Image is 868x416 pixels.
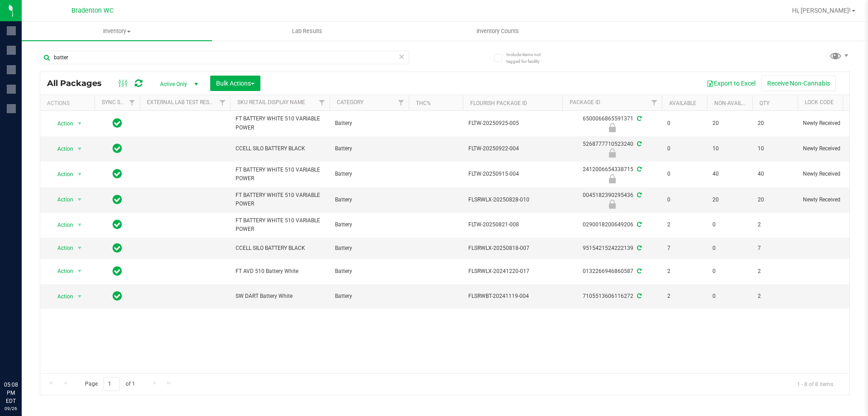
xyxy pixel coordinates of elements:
[636,192,642,198] span: Sync from Compliance System
[636,268,642,274] span: Sync from Compliance System
[236,292,324,301] span: SW DART Battery White
[759,100,769,106] a: Qty
[113,193,122,206] span: In Sync
[71,7,113,14] span: Bradenton WC
[74,219,85,231] span: select
[712,170,747,178] span: 40
[416,100,431,106] a: THC%
[22,22,212,41] a: Inventory
[4,381,18,405] p: 05:08 PM EDT
[215,95,230,110] a: Filter
[468,292,557,301] span: FLSRWBT-20241119-004
[74,143,85,155] span: select
[468,244,557,253] span: FLSRWLX-20250818-007
[667,119,702,128] span: 0
[335,196,403,204] span: Battery
[77,377,142,391] span: Page of 1
[280,27,335,35] span: Lab Results
[647,95,662,110] a: Filter
[402,22,593,41] a: Inventory Counts
[394,95,409,110] a: Filter
[22,27,212,35] span: Inventory
[803,196,860,204] span: Newly Received
[125,95,140,110] a: Filter
[335,119,403,128] span: Battery
[9,344,36,371] iframe: Resource center
[561,292,663,301] div: 7105513606116272
[561,140,663,158] div: 5268777710523240
[792,7,851,14] span: Hi, [PERSON_NAME]!
[561,267,663,276] div: 0132266946860587
[805,99,834,105] a: Lock Code
[337,99,363,105] a: Category
[113,142,122,155] span: In Sync
[236,166,324,183] span: FT BATTERY WHITE 510 VARIABLE POWER
[790,377,840,391] span: 1 - 8 of 8 items
[113,265,122,277] span: In Sync
[561,165,663,183] div: 2412006654338715
[561,220,663,229] div: 0290018200649206
[712,220,747,229] span: 0
[667,144,702,153] span: 0
[113,290,122,302] span: In Sync
[667,267,702,276] span: 2
[236,216,324,234] span: FT BATTERY WHITE 510 VARIABLE POWER
[468,170,557,178] span: FLTW-20250915-004
[236,115,324,132] span: FT BATTERY WHITE 510 VARIABLE POWER
[636,141,642,147] span: Sync from Compliance System
[561,123,663,132] div: Newly Received
[758,144,792,153] span: 10
[669,100,696,106] a: Available
[667,170,702,178] span: 0
[506,51,552,65] span: Include items not tagged for facility
[758,196,792,204] span: 20
[468,144,557,153] span: FLTW-20250922-004
[212,22,402,41] a: Lab Results
[335,292,403,301] span: Battery
[74,193,85,206] span: select
[74,168,85,181] span: select
[561,115,663,132] div: 6500066865591371
[667,220,702,229] span: 2
[758,220,792,229] span: 2
[335,244,403,253] span: Battery
[636,245,642,251] span: Sync from Compliance System
[561,191,663,209] div: 0045182390295436
[761,76,836,91] button: Receive Non-Cannabis
[47,78,111,88] span: All Packages
[468,267,557,276] span: FLSRWLX-20241220-017
[236,191,324,208] span: FT BATTERY WHITE 510 VARIABLE POWER
[335,267,403,276] span: Battery
[758,292,792,301] span: 2
[636,221,642,228] span: Sync from Compliance System
[74,242,85,254] span: select
[712,292,747,301] span: 0
[49,242,74,254] span: Action
[315,95,330,110] a: Filter
[468,119,557,128] span: FLTW-20250925-005
[758,170,792,178] span: 40
[470,100,527,106] a: Flourish Package ID
[712,244,747,253] span: 0
[758,119,792,128] span: 20
[49,265,74,277] span: Action
[561,174,663,183] div: Newly Received
[74,117,85,130] span: select
[398,51,405,62] span: Clear
[40,51,409,64] input: Search Package ID, Item Name, SKU, Lot or Part Number...
[210,76,260,91] button: Bulk Actions
[464,27,531,35] span: Inventory Counts
[236,244,324,253] span: CCELL SILO BATTERY BLACK
[49,168,74,181] span: Action
[104,377,120,391] input: 1
[147,99,218,105] a: External Lab Test Result
[468,220,557,229] span: FLTW-20250821-008
[667,292,702,301] span: 2
[102,99,137,105] a: Sync Status
[758,244,792,253] span: 7
[47,100,91,106] div: Actions
[561,244,663,253] div: 9515421524222139
[714,100,755,106] a: Non-Available
[570,99,600,105] a: Package ID
[74,265,85,277] span: select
